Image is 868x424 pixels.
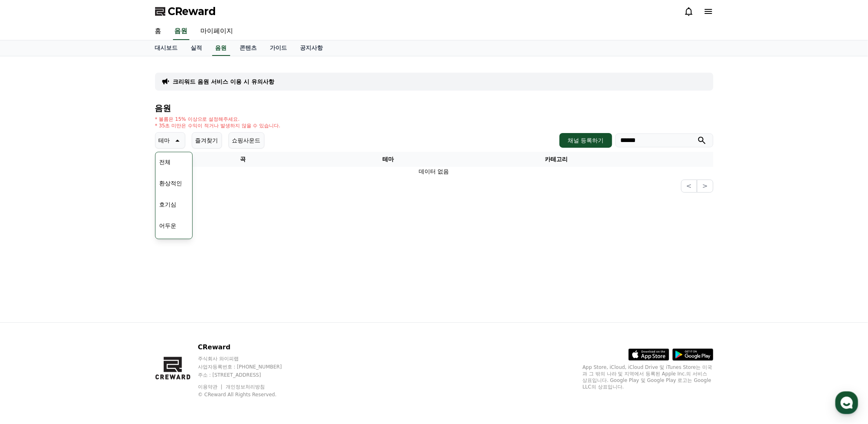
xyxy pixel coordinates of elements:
[149,23,168,40] a: 홈
[26,271,31,277] span: 홈
[75,271,84,278] span: 대화
[159,135,170,146] p: 테마
[198,391,297,398] p: © CReward All Rights Reserved.
[105,259,157,279] a: 설정
[198,355,297,362] p: 주식회사 와이피랩
[155,152,331,167] th: 곡
[155,132,185,149] button: 테마
[155,5,216,18] a: CReward
[126,271,136,277] span: 설정
[192,132,222,149] button: 즐겨찾기
[155,167,713,176] td: 데이터 없음
[198,372,297,378] p: 주소 : [STREET_ADDRESS]
[229,132,264,149] button: 쇼핑사운드
[156,195,180,213] button: 호기심
[168,5,216,18] span: CReward
[233,40,264,56] a: 콘텐츠
[559,133,612,148] button: 채널 등록하기
[198,342,297,352] p: CReward
[156,217,180,235] button: 어두운
[2,259,54,279] a: 홈
[155,116,281,122] p: * 볼륨은 15% 이상으로 설정해주세요.
[331,152,446,167] th: 테마
[198,384,224,390] a: 이용약관
[583,364,713,390] p: App Store, iCloud, iCloud Drive 및 iTunes Store는 미국과 그 밖의 나라 및 지역에서 등록된 Apple Inc.의 서비스 상표입니다. Goo...
[264,40,294,56] a: 가이드
[446,152,668,167] th: 카테고리
[294,40,330,56] a: 공지사항
[226,384,265,390] a: 개인정보처리방침
[156,153,174,171] button: 전체
[173,23,189,40] a: 음원
[156,174,186,192] button: 환상적인
[54,259,105,279] a: 대화
[212,40,230,56] a: 음원
[194,23,240,40] a: 마이페이지
[149,40,184,56] a: 대시보드
[173,78,274,86] a: 크리워드 음원 서비스 이용 시 유의사항
[681,180,697,193] button: <
[697,180,713,193] button: >
[155,104,713,113] h4: 음원
[155,122,281,129] p: * 35초 미만은 수익이 적거나 발생하지 않을 수 있습니다.
[198,364,297,370] p: 사업자등록번호 : [PHONE_NUMBER]
[184,40,209,56] a: 실적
